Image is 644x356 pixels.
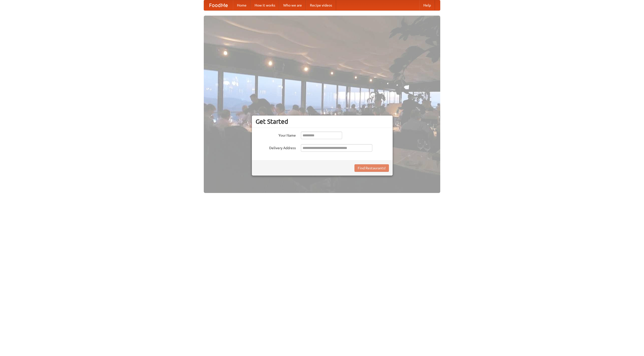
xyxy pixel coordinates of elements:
a: Home [233,0,251,10]
label: Your Name [256,132,296,138]
button: Find Restaurants! [354,164,389,172]
a: Recipe videos [306,0,336,10]
a: FoodMe [204,0,233,10]
h3: Get Started [256,118,389,125]
a: How it works [251,0,279,10]
a: Help [419,0,435,10]
label: Delivery Address [256,144,296,150]
a: Who we are [279,0,306,10]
